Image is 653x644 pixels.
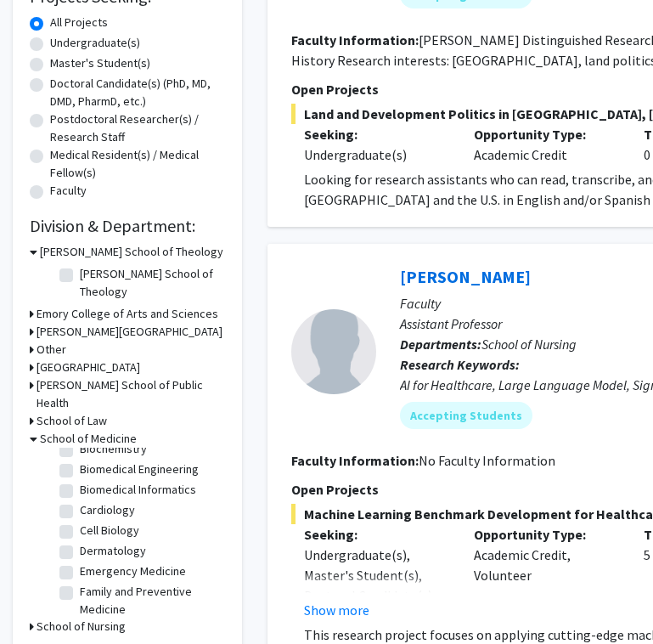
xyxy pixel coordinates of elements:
label: Doctoral Candidate(s) (PhD, MD, DMD, PharmD, etc.) [50,75,225,110]
mat-chip: Accepting Students [400,402,532,429]
label: Undergraduate(s) [50,34,140,52]
p: Opportunity Type: [474,124,618,144]
b: Faculty Information: [291,31,419,48]
div: Academic Credit [461,124,631,165]
label: Biomedical Informatics [80,481,196,499]
h3: School of Nursing [37,618,126,636]
button: Show more [304,600,369,620]
label: Cell Biology [80,522,139,539]
p: Opportunity Type: [474,524,618,545]
label: All Projects [50,14,108,31]
label: Faculty [50,182,87,200]
label: Medical Resident(s) / Medical Fellow(s) [50,146,225,182]
label: Family and Preventive Medicine [80,583,221,619]
label: Cardiology [80,501,135,519]
label: Postdoctoral Researcher(s) / Research Staff [50,110,225,146]
h3: [PERSON_NAME][GEOGRAPHIC_DATA] [37,323,222,341]
span: School of Nursing [481,336,577,353]
h3: Emory College of Arts and Sciences [37,305,218,323]
h3: [GEOGRAPHIC_DATA] [37,359,140,376]
b: Departments: [400,336,481,353]
a: [PERSON_NAME] [400,266,531,287]
label: Biochemistry [80,440,147,458]
label: Dermatology [80,542,146,560]
span: No Faculty Information [419,452,555,469]
b: Research Keywords: [400,356,520,373]
h3: School of Law [37,412,107,430]
b: Faculty Information: [291,452,419,469]
h3: School of Medicine [40,430,137,448]
label: Biomedical Engineering [80,460,199,478]
label: Emergency Medicine [80,562,186,580]
div: Academic Credit, Volunteer [461,524,631,620]
label: Master's Student(s) [50,54,150,72]
p: Seeking: [304,124,448,144]
div: Undergraduate(s) [304,144,448,165]
h3: Other [37,341,66,359]
h2: Division & Department: [30,216,225,236]
label: [PERSON_NAME] School of Theology [80,265,221,301]
h3: [PERSON_NAME] School of Public Health [37,376,225,412]
p: Seeking: [304,524,448,545]
h3: [PERSON_NAME] School of Theology [40,243,223,261]
iframe: Chat [13,568,72,631]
